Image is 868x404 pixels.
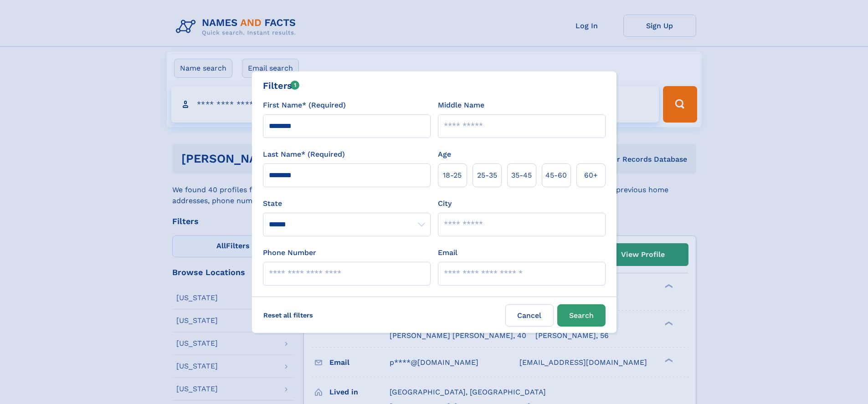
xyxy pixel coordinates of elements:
button: Search [557,304,606,327]
label: Email [438,247,457,258]
label: Age [438,149,451,160]
label: Cancel [505,304,554,327]
span: 60+ [584,170,598,181]
label: Reset all filters [257,304,319,326]
label: City [438,198,452,209]
div: Filters [263,79,300,92]
label: Last Name* (Required) [263,149,345,160]
span: 35‑45 [511,170,532,181]
span: 25‑35 [477,170,497,181]
span: 18‑25 [443,170,462,181]
label: Middle Name [438,100,484,111]
label: Phone Number [263,247,316,258]
label: State [263,198,431,209]
span: 45‑60 [545,170,567,181]
label: First Name* (Required) [263,100,346,111]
